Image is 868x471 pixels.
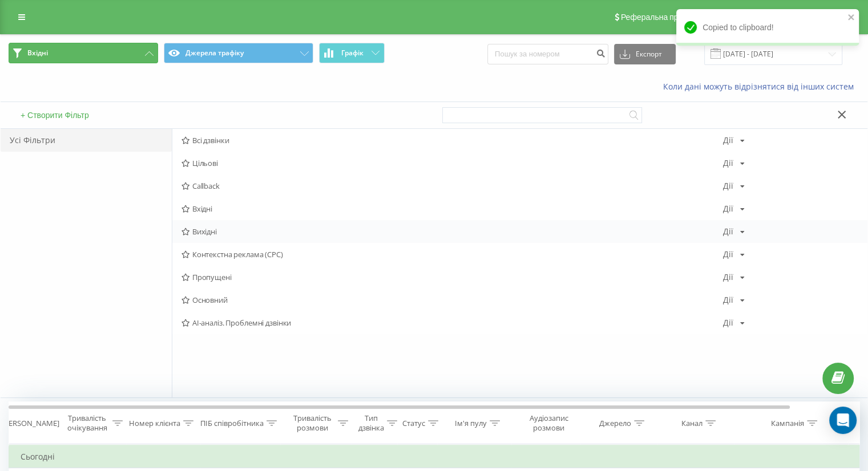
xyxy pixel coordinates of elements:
[723,228,733,235] div: Дії
[181,273,723,281] span: Пропущені
[64,413,110,433] div: Тривалість очікування
[2,419,59,428] div: [PERSON_NAME]
[181,136,723,144] span: Всі дзвінки
[723,136,733,144] div: Дії
[723,182,733,190] div: Дії
[200,419,264,428] div: ПІБ співробітника
[723,319,733,327] div: Дії
[614,44,676,64] button: Експорт
[164,43,313,63] button: Джерела трафіку
[723,273,733,281] div: Дії
[181,250,723,258] span: Контекстна реклама (CPC)
[681,419,703,428] div: Канал
[341,49,364,57] span: Графік
[847,13,855,23] button: close
[834,109,850,121] button: Закрити
[829,407,857,434] div: Open Intercom Messenger
[319,43,385,63] button: Графік
[621,13,705,22] span: Реферальна програма
[663,81,859,92] a: Коли дані можуть відрізнятися вiд інших систем
[181,205,723,213] span: Вхідні
[723,296,733,304] div: Дії
[521,413,576,433] div: Аудіозапис розмови
[402,419,425,428] div: Статус
[455,419,487,428] div: Ім'я пулу
[599,419,631,428] div: Джерело
[17,110,92,120] button: + Створити Фільтр
[723,250,733,258] div: Дії
[487,44,608,64] input: Пошук за номером
[290,413,335,433] div: Тривалість розмови
[181,319,723,327] span: AI-аналіз. Проблемні дзвінки
[27,48,48,58] span: Вхідні
[676,9,859,46] div: Copied to clipboard!
[723,205,733,213] div: Дії
[181,182,723,190] span: Callback
[129,419,180,428] div: Номер клієнта
[9,43,158,63] button: Вхідні
[181,296,723,304] span: Основний
[358,413,384,433] div: Тип дзвінка
[723,159,733,167] div: Дії
[181,159,723,167] span: Цільові
[181,228,723,235] span: Вихідні
[771,419,804,428] div: Кампанія
[1,129,172,152] div: Усі Фільтри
